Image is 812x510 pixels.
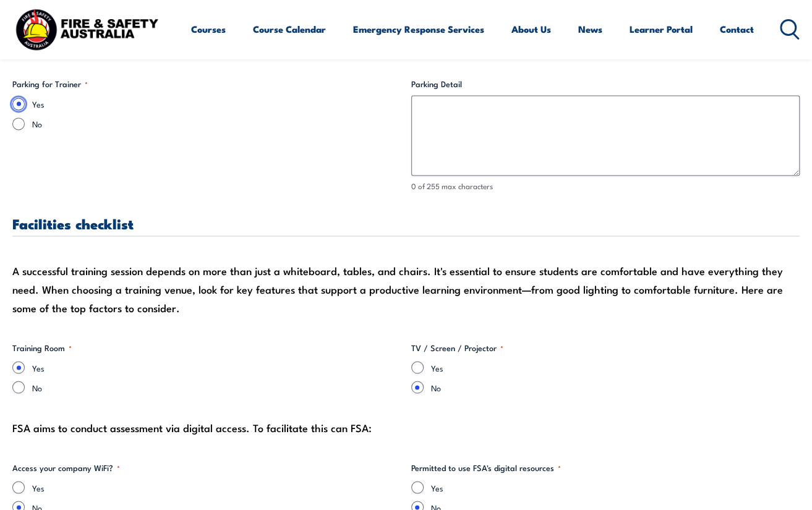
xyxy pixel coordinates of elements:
a: Contact [720,14,754,44]
a: Emergency Response Services [353,14,484,44]
legend: Training Room [12,341,72,354]
a: Learner Portal [630,14,693,44]
a: Course Calendar [253,14,326,44]
a: News [578,14,602,44]
label: Parking Detail [411,78,800,90]
div: 0 of 255 max characters [411,181,800,192]
a: About Us [511,14,551,44]
label: Yes [32,361,401,373]
legend: Permitted to use FSA's digital resources [411,461,561,474]
legend: Access your company WiFi? [12,461,120,474]
label: Yes [431,481,800,493]
label: No [431,381,800,393]
label: Yes [32,481,401,493]
label: Yes [431,361,800,373]
h3: Facilities checklist [12,216,800,231]
a: Courses [191,14,226,44]
label: Yes [32,98,401,110]
legend: TV / Screen / Projector [411,341,503,354]
label: No [32,117,401,130]
label: No [32,381,401,393]
legend: Parking for Trainer [12,78,88,90]
div: FSA aims to conduct assessment via digital access. To facilitate this can FSA: [12,418,800,436]
div: A successful training session depends on more than just a whiteboard, tables, and chairs. It's es... [12,261,800,317]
